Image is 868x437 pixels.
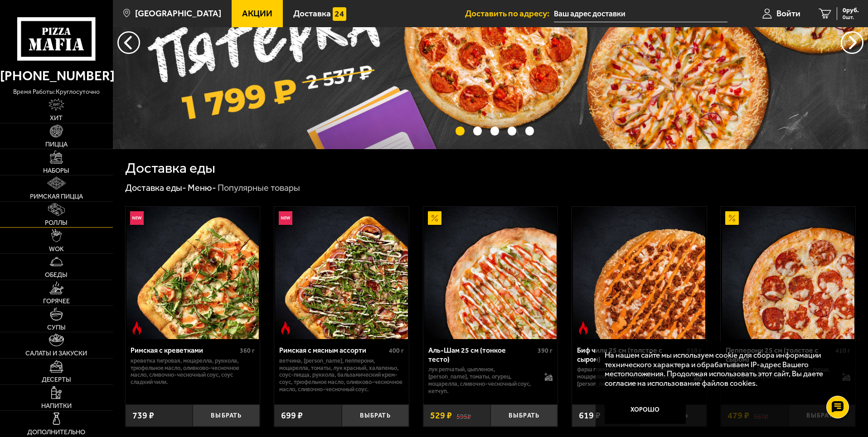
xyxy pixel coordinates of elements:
span: Обеды [45,272,68,278]
span: 390 г [538,347,553,354]
span: Акции [242,9,272,18]
span: 739 ₽ [132,411,154,420]
img: Острое блюдо [279,321,292,335]
button: следующий [117,31,140,54]
button: точки переключения [508,126,516,135]
button: Выбрать [342,404,409,427]
span: 400 г [389,347,404,354]
p: лук репчатый, цыпленок, [PERSON_NAME], томаты, огурец, моцарелла, сливочно-чесночный соус, кетчуп. [428,366,536,395]
span: Наборы [43,167,69,174]
img: Аль-Шам 25 см (тонкое тесто) [424,207,557,339]
h1: Доставка еды [125,161,215,175]
a: Меню- [188,182,216,193]
img: Новинка [279,211,292,225]
img: Острое блюдо [130,321,144,335]
span: Хит [50,115,63,121]
a: НовинкаОстрое блюдоРимская с мясным ассорти [274,207,409,339]
button: Выбрать [490,404,558,427]
span: 699 ₽ [281,411,303,420]
span: Пицца [45,141,68,147]
img: Острое блюдо [577,321,590,335]
span: Напитки [41,403,72,409]
button: Хорошо [605,397,686,424]
span: Войти [776,9,800,18]
span: WOK [49,246,64,252]
span: Дополнительно [27,429,85,435]
span: Салаты и закуски [25,350,87,356]
div: Римская с креветками [131,346,238,354]
span: 529 ₽ [430,411,452,420]
button: точки переключения [525,126,534,135]
img: Биф чили 25 см (толстое с сыром) [573,207,705,339]
img: 15daf4d41897b9f0e9f617042186c801.svg [333,7,346,21]
button: предыдущий [841,31,863,54]
span: Горячее [43,298,70,304]
div: Римская с мясным ассорти [279,346,387,354]
a: НовинкаОстрое блюдоРимская с креветками [126,207,260,339]
img: Пепперони 25 см (толстое с сыром) [722,207,854,339]
button: точки переключения [490,126,499,135]
img: Акционный [725,211,739,225]
a: АкционныйПепперони 25 см (толстое с сыром) [721,207,855,339]
span: Римская пицца [30,193,83,199]
div: Аль-Шам 25 см (тонкое тесто) [428,346,536,363]
button: Выбрать [193,404,260,427]
p: На нашем сайте мы используем cookie для сбора информации технического характера и обрабатываем IP... [605,350,842,388]
p: креветка тигровая, моцарелла, руккола, трюфельное масло, оливково-чесночное масло, сливочно-чесно... [131,357,255,386]
p: ветчина, [PERSON_NAME], пепперони, моцарелла, томаты, лук красный, халапеньо, соус-пицца, руккола... [279,357,404,393]
span: 0 шт. [843,15,859,20]
span: Роллы [45,219,68,226]
span: Супы [47,324,66,330]
img: Акционный [428,211,441,225]
span: 619 ₽ [579,411,601,420]
a: Острое блюдоБиф чили 25 см (толстое с сыром) [572,207,707,339]
span: Десерты [42,376,71,383]
a: АкционныйАль-Шам 25 см (тонкое тесто) [423,207,558,339]
span: Доставка [293,9,331,18]
div: Биф чили 25 см (толстое с сыром) [577,346,684,363]
a: Доставка еды- [125,182,186,193]
button: точки переключения [473,126,482,135]
div: Популярные товары [218,182,300,194]
span: 360 г [240,347,255,354]
img: Римская с креветками [126,207,259,339]
span: Доставить по адресу: [465,9,554,18]
button: точки переключения [456,126,464,135]
p: фарш говяжий, паприка, соус-пицца, моцарелла, [PERSON_NAME]-кочудян, [PERSON_NAME] (на борт). [577,366,684,388]
span: [GEOGRAPHIC_DATA] [135,9,221,18]
span: 0 руб. [843,7,859,14]
img: Римская с мясным ассорти [275,207,407,339]
input: Ваш адрес доставки [554,5,727,22]
s: 595 ₽ [456,411,471,420]
img: Новинка [130,211,144,225]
